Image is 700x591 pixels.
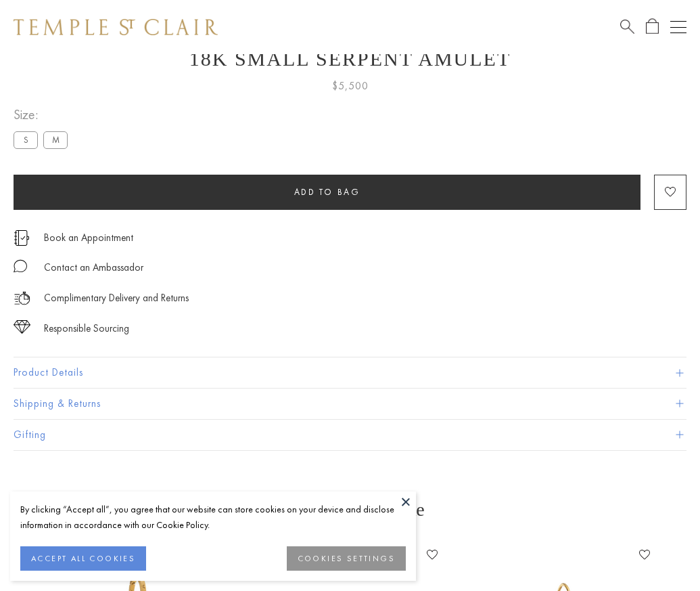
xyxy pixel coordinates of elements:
span: Size: [14,104,73,126]
img: icon_appointment.svg [14,230,30,246]
img: MessageIcon-01_2.svg [14,259,27,273]
button: Gifting [14,420,686,450]
button: Shipping & Returns [14,389,686,419]
a: Search [620,18,634,35]
button: Open navigation [670,19,686,35]
div: By clicking “Accept all”, you agree that our website can store cookies on your device and disclos... [20,502,406,533]
label: M [43,131,68,148]
img: icon_delivery.svg [14,290,30,307]
p: Complimentary Delivery and Returns [44,290,189,307]
button: COOKIES SETTINGS [287,546,406,571]
a: Open Shopping Bag [646,18,659,35]
label: S [14,131,38,148]
h1: 18K Small Serpent Amulet [14,47,686,70]
div: Responsible Sourcing [44,320,129,337]
button: Product Details [14,357,686,388]
div: Contact an Ambassador [44,259,143,276]
img: icon_sourcing.svg [14,320,30,334]
button: ACCEPT ALL COOKIES [20,546,146,571]
span: Add to bag [294,186,360,198]
a: Book an Appointment [44,230,133,245]
button: Add to bag [14,175,640,210]
span: $5,500 [332,77,369,95]
img: Temple St. Clair [14,19,218,35]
